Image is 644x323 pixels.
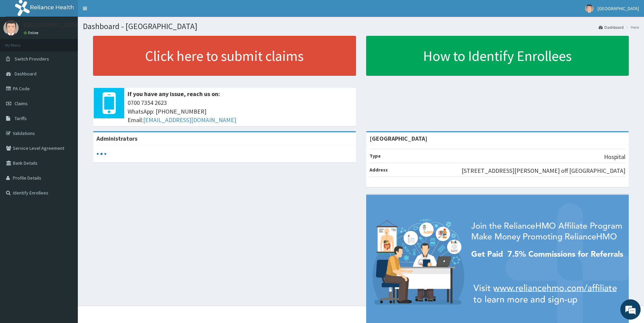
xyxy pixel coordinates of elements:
[15,56,49,62] span: Switch Providers
[128,98,353,124] span: 0700 7354 2623 WhatsApp: [PHONE_NUMBER] Email:
[366,36,629,76] a: How to Identify Enrollees
[15,100,28,107] span: Claims
[599,24,624,30] a: Dashboard
[93,36,356,76] a: Click here to submit claims
[370,167,388,173] b: Address
[15,115,27,121] span: Tariffs
[128,90,220,98] b: If you have any issue, reach us on:
[96,135,137,142] b: Administrators
[370,135,427,142] strong: [GEOGRAPHIC_DATA]
[24,22,80,28] p: [GEOGRAPHIC_DATA]
[83,22,639,31] h1: Dashboard - [GEOGRAPHIC_DATA]
[96,149,107,159] svg: audio-loading
[370,153,381,159] b: Type
[604,153,625,161] p: Hospital
[462,166,625,175] p: [STREET_ADDRESS][PERSON_NAME] off [GEOGRAPHIC_DATA]
[24,30,40,35] a: Online
[598,5,639,11] span: [GEOGRAPHIC_DATA]
[3,20,19,36] img: User Image
[585,4,594,13] img: User Image
[15,71,37,77] span: Dashboard
[624,24,639,30] li: Here
[143,116,236,124] a: [EMAIL_ADDRESS][DOMAIN_NAME]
